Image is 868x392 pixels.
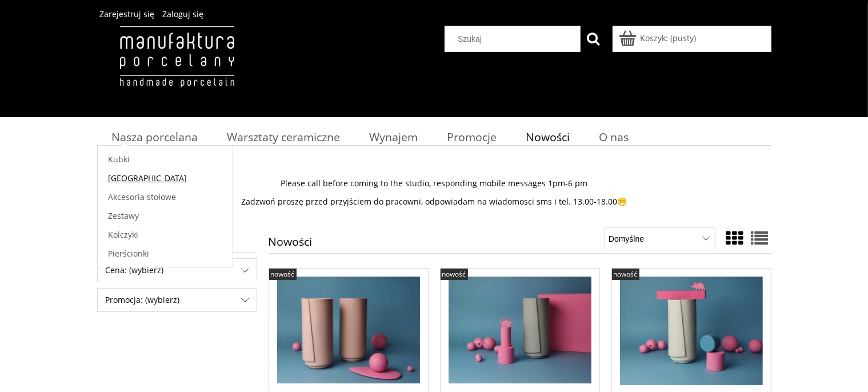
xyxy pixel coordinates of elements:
a: Produkty w koszyku 0. Przejdź do koszyka [621,33,697,43]
button: Szukaj [581,26,607,52]
span: Promocja: (wybierz) [98,289,257,311]
span: nowość [614,269,638,279]
a: Promocje [432,126,511,148]
img: Wrap Cup XL - cherry [277,277,420,384]
span: Wynajem [369,129,418,145]
h1: Nowości [269,236,313,253]
img: Wrap Cup XL - jasny szary [449,277,591,384]
a: O nas [584,126,643,148]
a: Nasza porcelana [97,126,213,148]
a: Widok pełny [751,226,769,250]
img: Wrap Cup XL - biały [620,277,763,386]
a: Nowości [511,126,584,148]
p: Zadzwoń proszę przed przyjściem do pracowni, odpowiadam na wiadomosci sms i tel. 13.00-18.00😁 [97,197,771,207]
span: Promocje [447,129,497,145]
a: Warsztaty ceramiczne [212,126,354,148]
b: (pusty) [671,33,697,43]
span: nowość [442,269,466,279]
a: Widok ze zdjęciem [726,226,743,250]
span: O nas [599,129,629,145]
span: Nowości [526,129,570,145]
a: Wynajem [354,126,432,148]
img: Manufaktura Porcelany [97,26,257,111]
a: Zaloguj się [163,9,204,19]
span: Koszyk: [641,33,669,43]
span: Nasza porcelana [111,129,198,145]
span: nowość [271,269,295,279]
span: Warsztaty ceramiczne [227,129,340,145]
a: Zarejestruj się [100,9,155,19]
div: Filtruj [97,258,257,282]
div: Filtruj [97,288,257,312]
input: Szukaj w sklepie [449,26,581,51]
select: Sortuj wg [605,227,715,250]
span: Cena: (wybierz) [98,259,257,282]
p: Please call before coming to the studio, responding mobile messages 1pm-6 pm [97,178,771,189]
